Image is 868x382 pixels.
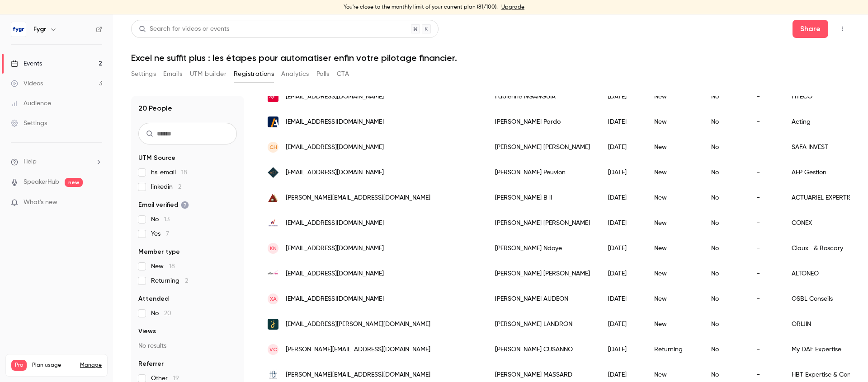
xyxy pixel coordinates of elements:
[793,20,828,38] button: Share
[169,263,175,270] span: 18
[748,261,783,286] div: -
[702,286,748,312] div: No
[645,210,702,236] div: New
[268,192,278,203] img: actuariel-expertise.com
[748,160,783,185] div: -
[91,199,102,207] iframe: Noticeable Trigger
[138,154,175,163] span: UTM Source
[748,109,783,135] div: -
[748,337,783,362] div: -
[164,310,171,317] span: 20
[151,229,169,238] span: Yes
[599,84,645,109] div: [DATE]
[281,67,309,81] button: Analytics
[748,84,783,109] div: -
[599,160,645,185] div: [DATE]
[80,362,102,369] a: Manage
[645,109,702,135] div: New
[270,295,277,303] span: XA
[268,319,278,330] img: orijin-expertise.fr
[486,185,599,210] div: [PERSON_NAME] B ll
[151,262,175,271] span: New
[138,103,172,114] h1: 20 People
[702,160,748,185] div: No
[32,362,75,369] span: Plan usage
[286,143,384,152] span: [EMAIL_ADDRESS][DOMAIN_NAME]
[138,341,237,350] p: No results
[269,143,277,151] span: CH
[316,67,330,81] button: Polls
[164,216,170,223] span: 13
[173,375,179,382] span: 19
[270,244,277,252] span: KN
[11,119,47,128] div: Settings
[599,135,645,160] div: [DATE]
[151,276,188,285] span: Returning
[337,67,349,81] button: CTA
[486,210,599,236] div: [PERSON_NAME] [PERSON_NAME]
[11,157,102,167] li: help-dropdown-opener
[11,59,42,68] div: Events
[138,327,156,336] span: Views
[151,168,187,177] span: hs_email
[190,67,226,81] button: UTM builder
[11,22,26,37] img: Fygr
[24,157,37,167] span: Help
[645,160,702,185] div: New
[131,67,156,81] button: Settings
[645,337,702,362] div: Returning
[138,247,180,256] span: Member type
[286,269,384,279] span: [EMAIL_ADDRESS][DOMAIN_NAME]
[702,337,748,362] div: No
[486,337,599,362] div: [PERSON_NAME] CUSANNO
[702,210,748,236] div: No
[702,135,748,160] div: No
[166,231,169,237] span: 7
[486,236,599,261] div: [PERSON_NAME] Ndoye
[24,198,57,207] span: What's new
[599,210,645,236] div: [DATE]
[286,345,430,354] span: [PERSON_NAME][EMAIL_ADDRESS][DOMAIN_NAME]
[11,99,51,108] div: Audience
[599,286,645,312] div: [DATE]
[151,215,170,224] span: No
[486,286,599,312] div: [PERSON_NAME] AUDEON
[748,236,783,261] div: -
[702,84,748,109] div: No
[645,286,702,312] div: New
[138,359,164,368] span: Referrer
[702,236,748,261] div: No
[286,193,430,203] span: [PERSON_NAME][EMAIL_ADDRESS][DOMAIN_NAME]
[234,67,274,81] button: Registrations
[286,244,384,253] span: [EMAIL_ADDRESS][DOMAIN_NAME]
[131,52,850,63] h1: Excel ne suffit plus : les étapes pour automatiser enfin votre pilotage financier.
[181,169,187,176] span: 18
[268,369,278,380] img: hbtconseil.fr
[599,337,645,362] div: [DATE]
[702,185,748,210] div: No
[286,294,384,304] span: [EMAIL_ADDRESS][DOMAIN_NAME]
[748,135,783,160] div: -
[24,177,59,187] a: SpeakerHub
[286,117,384,127] span: [EMAIL_ADDRESS][DOMAIN_NAME]
[599,261,645,286] div: [DATE]
[599,109,645,135] div: [DATE]
[268,167,278,178] img: aepgestion.fr
[286,320,430,329] span: [EMAIL_ADDRESS][PERSON_NAME][DOMAIN_NAME]
[185,278,188,284] span: 2
[645,135,702,160] div: New
[286,92,384,102] span: [EMAIL_ADDRESS][DOMAIN_NAME]
[269,345,277,354] span: VC
[268,91,278,102] img: fiteco.com
[748,185,783,210] div: -
[11,79,43,88] div: Videos
[645,261,702,286] div: New
[599,312,645,337] div: [DATE]
[11,360,27,371] span: Pro
[486,109,599,135] div: [PERSON_NAME] Pardo
[33,25,46,34] h6: Fygr
[286,370,430,380] span: [PERSON_NAME][EMAIL_ADDRESS][DOMAIN_NAME]
[748,312,783,337] div: -
[748,286,783,312] div: -
[486,160,599,185] div: [PERSON_NAME] Peuvion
